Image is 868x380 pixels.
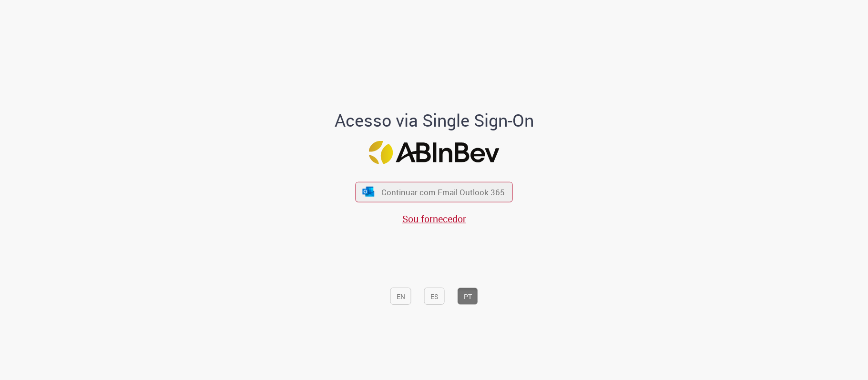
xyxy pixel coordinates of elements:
img: Logotipo ABInBev [369,141,500,164]
button: EN [390,288,411,305]
img: ícone Azure/Microsoft 360 [361,187,375,197]
button: ES [424,288,445,305]
font: Continuar com Email Outlook 365 [381,187,505,198]
font: PT [464,292,472,301]
font: Acesso via Single Sign-On [335,109,534,131]
a: Sou fornecedor [402,212,466,225]
font: ES [430,292,439,301]
font: EN [397,292,405,301]
button: PT [458,288,478,305]
button: ícone Azure/Microsoft 360 Continuar com Email Outlook 365 [356,182,513,202]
